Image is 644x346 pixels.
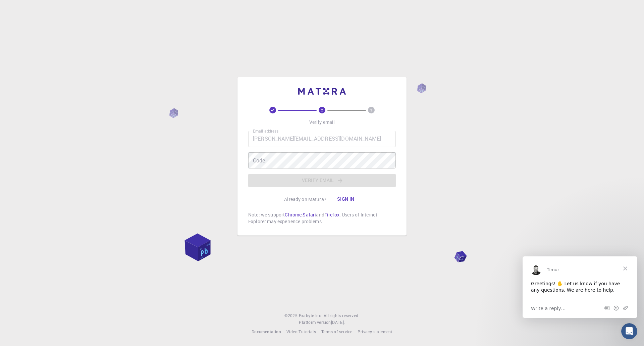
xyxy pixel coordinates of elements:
span: Platform version [299,319,331,326]
iframe: Intercom live chat [621,323,637,339]
span: Terms of service [321,329,352,334]
span: Documentation [252,329,281,334]
span: Exabyte Inc. [299,313,322,318]
text: 3 [370,108,372,112]
p: Already on Mat3ra? [284,196,326,203]
span: © 2025 [284,312,299,319]
a: Privacy statement [358,329,392,335]
a: [DATE]. [331,319,345,326]
span: All rights reserved. [324,312,360,319]
a: Terms of service [321,329,352,335]
a: Safari [303,211,316,218]
a: Documentation [252,329,281,335]
a: Video Tutorials [286,329,316,335]
span: Video Tutorials [286,329,316,334]
iframe: Intercom live chat message [523,256,637,318]
a: Chrome [285,211,302,218]
a: Exabyte Inc. [299,312,322,319]
label: Email address [253,128,278,134]
p: Verify email [309,119,335,126]
text: 2 [321,108,323,112]
a: Firefox [324,211,339,218]
span: [DATE] . [331,319,345,325]
p: Note: we support , and . Users of Internet Explorer may experience problems. [248,211,396,225]
span: Privacy statement [358,329,392,334]
button: Sign in [332,193,360,206]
